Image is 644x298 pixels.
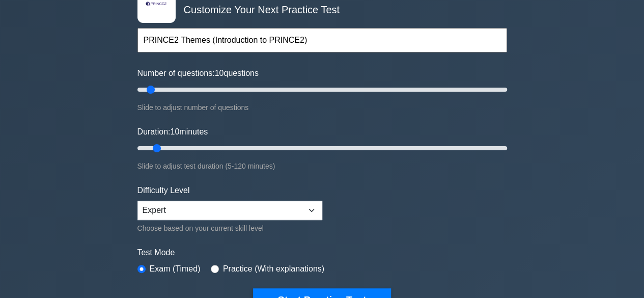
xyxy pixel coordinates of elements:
label: Duration: minutes [137,126,208,138]
label: Number of questions: questions [137,67,259,79]
label: Exam (Timed) [150,263,201,275]
span: 10 [215,69,224,77]
div: Slide to adjust number of questions [137,101,507,114]
div: Slide to adjust test duration (5-120 minutes) [137,160,507,172]
span: 10 [170,127,179,136]
label: Test Mode [137,247,507,259]
label: Difficulty Level [137,184,190,197]
div: Choose based on your current skill level [137,222,322,234]
label: Practice (With explanations) [223,263,324,275]
input: Start typing to filter on topic or concept... [137,28,507,52]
